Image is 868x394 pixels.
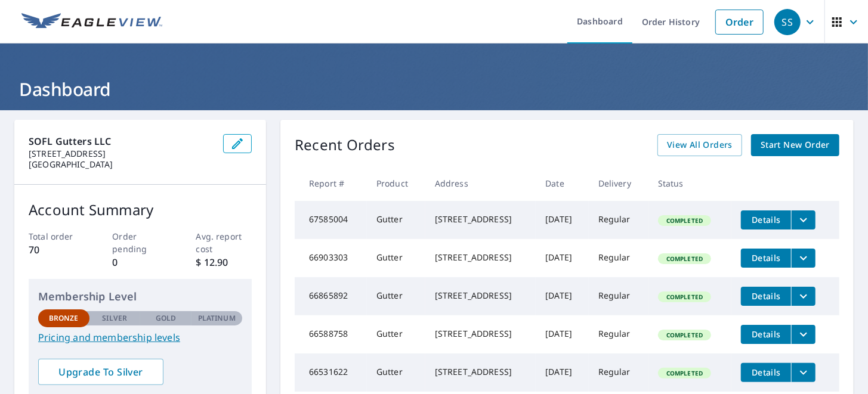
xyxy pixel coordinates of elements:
div: [STREET_ADDRESS] [435,366,527,378]
td: 66531622 [295,353,367,392]
td: Regular [589,353,648,392]
div: [STREET_ADDRESS] [435,213,527,225]
p: Platinum [198,313,236,324]
span: Start New Order [761,138,830,153]
td: 66903303 [295,239,367,277]
td: Gutter [367,353,425,392]
a: View All Orders [657,134,742,156]
th: Delivery [589,166,648,201]
p: Order pending [112,230,168,255]
p: SOFL Gutters LLC [29,134,214,148]
th: Status [648,166,732,201]
button: detailsBtn-66531622 [741,363,791,382]
p: Avg. report cost [196,230,252,255]
span: Completed [659,255,710,263]
p: Membership Level [38,288,242,305]
span: Completed [659,293,710,301]
h1: Dashboard [14,77,854,101]
td: 66865892 [295,277,367,315]
button: detailsBtn-67585004 [741,210,791,229]
td: Regular [589,201,648,239]
p: Bronze [49,313,79,324]
button: filesDropdownBtn-66865892 [791,287,816,306]
td: Gutter [367,277,425,315]
td: [DATE] [536,201,588,239]
span: Upgrade To Silver [48,365,154,379]
span: Details [748,367,784,378]
td: [DATE] [536,353,588,392]
p: Gold [156,313,176,324]
td: Gutter [367,239,425,277]
div: [STREET_ADDRESS] [435,290,527,302]
span: Details [748,252,784,263]
span: Details [748,214,784,225]
td: 66588758 [295,315,367,353]
td: Regular [589,277,648,315]
div: [STREET_ADDRESS] [435,252,527,263]
p: 70 [29,243,85,257]
span: Completed [659,369,710,377]
a: Start New Order [751,134,839,156]
td: Regular [589,239,648,277]
th: Report # [295,166,367,201]
th: Product [367,166,425,201]
th: Date [536,166,588,201]
button: detailsBtn-66588758 [741,325,791,344]
button: filesDropdownBtn-66903303 [791,249,816,268]
td: [DATE] [536,239,588,277]
button: filesDropdownBtn-67585004 [791,210,816,229]
a: Order [715,10,764,35]
td: Gutter [367,315,425,353]
th: Address [425,166,536,201]
button: filesDropdownBtn-66531622 [791,363,816,382]
p: Total order [29,230,85,243]
span: Details [748,290,784,302]
a: Upgrade To Silver [38,359,163,385]
a: Pricing and membership levels [38,330,242,345]
img: EV Logo [21,13,162,31]
td: Gutter [367,201,425,239]
td: [DATE] [536,315,588,353]
span: Completed [659,331,710,339]
p: 0 [112,255,168,269]
p: [STREET_ADDRESS] [29,148,214,159]
td: 67585004 [295,201,367,239]
td: [DATE] [536,277,588,315]
p: [GEOGRAPHIC_DATA] [29,159,214,170]
p: Account Summary [29,199,252,221]
td: Regular [589,315,648,353]
div: SS [774,9,801,35]
span: Completed [659,216,710,225]
button: detailsBtn-66865892 [741,287,791,306]
span: Details [748,328,784,340]
button: detailsBtn-66903303 [741,249,791,268]
p: Silver [102,313,127,324]
button: filesDropdownBtn-66588758 [791,325,816,344]
p: $ 12.90 [196,255,252,269]
p: Recent Orders [295,134,395,156]
div: [STREET_ADDRESS] [435,328,527,340]
span: View All Orders [667,138,733,153]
